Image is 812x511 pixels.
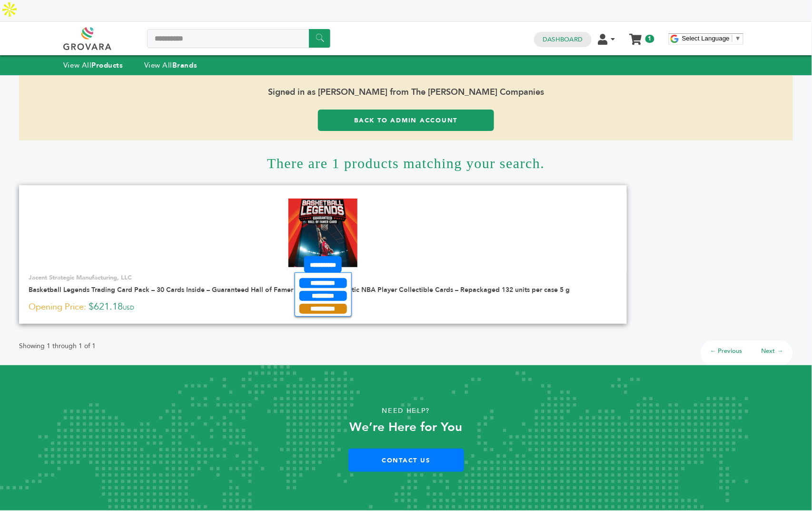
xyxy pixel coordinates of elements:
[63,60,123,70] a: View AllProducts
[732,35,733,42] span: ​
[19,75,793,110] span: Signed in as [PERSON_NAME] from The [PERSON_NAME] Companies
[762,347,783,355] a: Next →
[29,300,617,314] p: $621.18
[144,60,198,70] a: View AllBrands
[710,347,743,355] a: ← Previous
[348,449,464,472] a: Contact Us
[318,110,494,131] a: Back to Admin Account
[29,301,86,313] span: Opening Price:
[123,304,134,311] span: USD
[350,419,463,436] strong: We’re Here for You
[29,285,570,294] a: Basketball Legends Trading Card Pack – 30 Cards Inside – Guaranteed Hall of Famer Included – Auth...
[40,404,771,418] p: Need Help?
[147,29,330,48] input: Search a product or brand...
[682,35,741,42] a: Select Language​
[682,35,730,42] span: Select Language
[172,60,197,70] strong: Brands
[91,60,123,70] strong: Products
[19,140,793,185] h1: There are 1 products matching your search.
[630,30,641,40] a: My Cart
[543,35,583,44] a: Dashboard
[19,341,96,352] p: Showing 1 through 1 of 1
[735,35,741,42] span: ▼
[29,273,617,282] p: Jacent Strategic Manufacturing, LLC
[645,35,654,43] span: 1
[288,199,357,268] img: Basketball Legends Trading Card Pack – 30 Cards Inside – Guaranteed Hall of Famer Included – Auth...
